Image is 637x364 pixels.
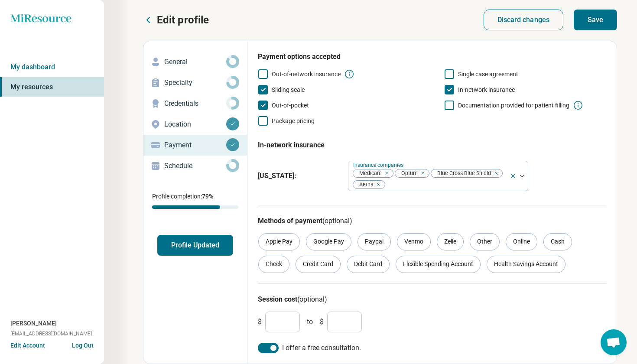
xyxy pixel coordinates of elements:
[395,169,420,178] span: Optum
[506,233,537,250] div: Online
[272,71,341,78] span: Out-of-network insurance
[143,187,247,214] div: Profile completion:
[353,169,384,178] span: Medicare
[164,78,226,88] p: Specialty
[164,161,226,171] p: Schedule
[143,135,247,156] a: Payment
[357,233,391,250] div: Paypal
[470,233,500,250] div: Other
[272,102,309,109] span: Out-of-pocket
[143,72,247,93] a: Specialty
[458,71,518,78] span: Single case agreement
[258,317,262,327] span: $
[353,162,405,168] label: Insurance companies
[258,256,289,273] div: Check
[258,294,606,305] h3: Session cost
[143,114,247,135] a: Location
[164,57,226,67] p: General
[258,171,341,181] span: [US_STATE] :
[484,10,564,30] button: Discard changes
[297,295,327,303] span: (optional)
[152,205,238,209] div: Profile completion
[143,156,247,176] a: Schedule
[143,52,247,72] a: General
[258,216,606,226] h3: Methods of payment
[322,217,352,225] span: (optional)
[574,10,617,30] button: Save
[296,256,341,273] div: Credit Card
[258,233,300,250] div: Apple Pay
[396,256,481,273] div: Flexible Spending Account
[164,140,226,150] p: Payment
[487,256,565,273] div: Health Savings Account
[164,119,226,130] p: Location
[10,341,45,350] button: Edit Account
[458,102,569,109] span: Documentation provided for patient filling
[72,341,94,348] button: Log Out
[164,98,226,109] p: Credentials
[437,233,464,250] div: Zelle
[143,13,209,27] button: Edit profile
[143,93,247,114] a: Credentials
[10,319,57,328] span: [PERSON_NAME]
[306,233,351,250] div: Google Pay
[601,329,627,355] a: Open chat
[347,256,390,273] div: Debit Card
[320,317,324,327] span: $
[353,181,376,189] span: Aetna
[272,86,305,93] span: Sliding scale
[431,169,494,178] span: Blue Cross Blue Shield
[157,13,209,27] p: Edit profile
[202,193,213,200] span: 79 %
[258,133,325,157] legend: In-network insurance
[10,330,92,338] span: [EMAIL_ADDRESS][DOMAIN_NAME]
[157,235,233,256] button: Profile Updated
[258,343,606,353] label: I offer a free consultation.
[258,52,606,62] h3: Payment options accepted
[543,233,572,250] div: Cash
[307,317,313,327] span: to
[458,86,515,93] span: In-network insurance
[272,117,315,124] span: Package pricing
[397,233,431,250] div: Venmo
